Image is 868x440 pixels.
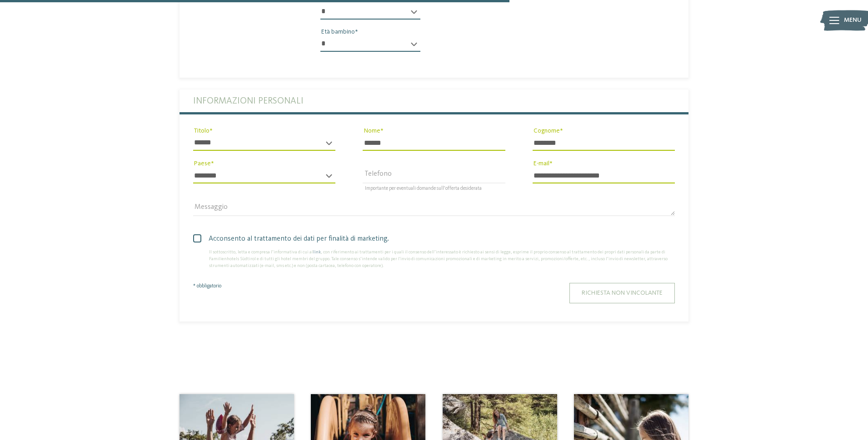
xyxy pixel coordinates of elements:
[193,233,195,249] input: Acconsento al trattamento dei dati per finalità di marketing.
[193,89,675,112] label: Informazioni personali
[200,233,675,244] span: Acconsento al trattamento dei dati per finalità di marketing.
[313,250,321,254] a: link
[365,186,482,191] span: Importante per eventuali domande sull’offerta desiderata
[582,290,663,296] span: Richiesta non vincolante
[193,249,675,269] div: Il sottoscritto, letta e compresa l’informativa di cui al , con riferimento ai trattamenti per i ...
[569,283,675,303] button: Richiesta non vincolante
[193,283,221,289] span: * obbligatorio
